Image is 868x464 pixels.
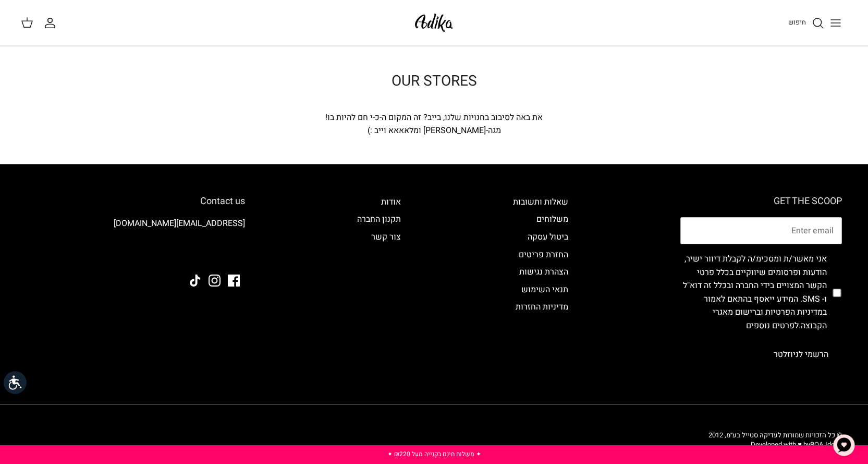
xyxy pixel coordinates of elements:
a: ביטול עסקה [528,231,568,243]
a: אודות [381,196,401,208]
div: Secondary navigation [503,196,579,367]
a: תנאי השימוש [521,283,568,296]
button: הרשמי לניוזלטר [760,341,842,367]
img: Adika IL [412,10,456,35]
label: אני מאשר/ת ומסכימ/ה לקבלת דיוור ישיר, הודעות ופרסומים שיווקיים בכלל פרטי הקשר המצויים בידי החברה ... [680,253,827,333]
a: [EMAIL_ADDRESS][DOMAIN_NAME] [114,217,245,230]
div: מגה-[PERSON_NAME] ומלאאאא וייב :) [247,124,622,138]
a: חיפוש [788,17,824,29]
a: לפרטים נוספים [746,319,799,332]
button: צ'אט [828,430,860,461]
h6: GET THE SCOOP [680,196,842,207]
a: החזרת פריטים [519,248,568,261]
p: Developed with ♥ by [708,440,842,449]
a: שאלות ותשובות [513,196,568,208]
a: הצהרת נגישות [519,266,568,278]
a: Tiktok [189,275,201,287]
a: ✦ משלוח חינם בקנייה מעל ₪220 ✦ [387,449,481,459]
a: משלוחים [536,213,568,225]
h1: OUR STORES [247,73,622,90]
div: Secondary navigation [347,196,411,367]
span: © כל הזכויות שמורות לעדיקה סטייל בע״מ, 2012 [708,430,842,440]
span: חיפוש [788,17,806,27]
input: Email [680,217,842,244]
a: החשבון שלי [44,17,60,29]
button: Toggle menu [824,11,847,34]
a: Facebook [228,275,240,287]
a: מדיניות החזרות [516,301,568,313]
a: BOA Ideas [810,439,842,449]
h6: Contact us [26,196,245,207]
img: Adika IL [216,246,245,260]
a: צור קשר [371,231,401,243]
a: תקנון החברה [357,213,401,225]
a: Instagram [209,275,221,287]
div: את באה לסיבוב בחנויות שלנו, בייב? זה המקום ה-כ-י חם להיות בו! [247,111,622,125]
